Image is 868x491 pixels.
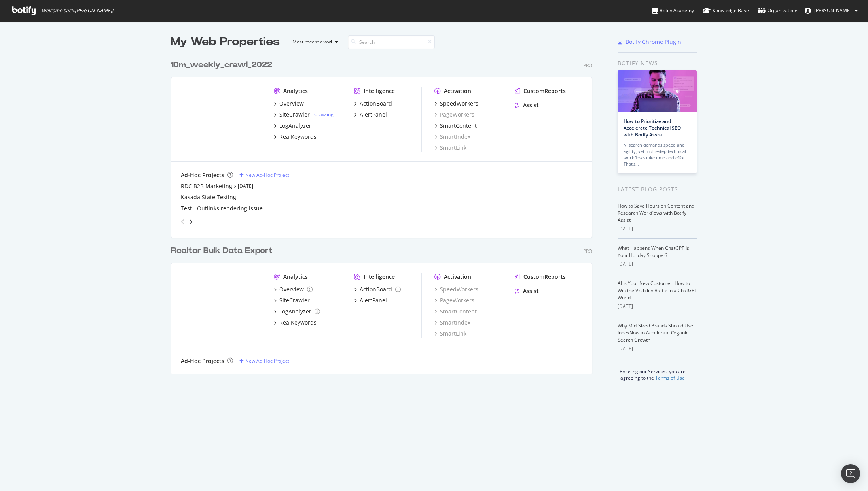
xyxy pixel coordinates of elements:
a: What Happens When ChatGPT Is Your Holiday Shopper? [618,245,689,259]
div: New Ad-Hoc Project [245,172,289,178]
div: Pro [583,62,592,69]
div: SiteCrawler [279,296,310,304]
div: Pro [583,248,592,255]
div: SmartLink [434,330,466,338]
div: By using our Services, you are agreeing to the [608,364,697,381]
div: Overview [279,100,304,108]
div: CustomReports [523,273,566,281]
a: 10m_weekly_crawl_2022 [171,59,275,71]
div: Intelligence [364,87,395,95]
a: AlertPanel [354,296,387,304]
div: Analytics [283,273,308,281]
div: AlertPanel [360,111,387,119]
div: CustomReports [523,87,566,95]
a: SmartContent [434,122,477,130]
a: Assist [515,287,539,295]
div: [DATE] [618,261,697,268]
div: RealKeywords [279,319,316,327]
a: Crawling [314,111,334,118]
div: Overview [279,285,304,293]
div: Organizations [758,7,798,15]
img: realtorsecondary.com [181,273,261,337]
a: Botify Chrome Plugin [618,38,681,46]
div: Knowledge Base [703,7,749,15]
a: RealKeywords [274,319,316,327]
a: CustomReports [515,273,566,281]
a: SiteCrawler- Crawling [274,111,334,119]
div: Activation [444,87,471,95]
div: AlertPanel [360,296,387,304]
a: SmartLink [434,144,466,152]
a: Realtor Bulk Data Export [171,245,276,257]
div: Assist [523,101,539,109]
div: AI search demands speed and agility, yet multi-step technical workflows take time and effort. Tha... [624,142,691,167]
a: CustomReports [515,87,566,95]
a: Overview [274,285,313,293]
a: AlertPanel [354,111,387,119]
img: realtor.com [181,87,261,151]
a: SmartIndex [434,319,470,327]
div: Botify Academy [652,7,694,15]
div: angle-right [188,218,193,226]
div: New Ad-Hoc Project [245,357,289,364]
a: [DATE] [238,183,253,189]
button: [PERSON_NAME] [798,4,864,17]
div: Most recent crawl [292,40,332,44]
div: Latest Blog Posts [618,185,697,194]
a: ActionBoard [354,285,401,293]
a: PageWorkers [434,296,474,304]
div: [DATE] [618,345,697,352]
a: LogAnalyzer [274,122,311,130]
a: SmartContent [434,308,477,315]
a: SpeedWorkers [434,285,478,293]
a: AI Is Your New Customer: How to Win the Visibility Battle in a ChatGPT World [618,280,697,301]
div: angle-left [178,215,188,228]
a: RealKeywords [274,133,316,141]
a: Overview [274,100,304,108]
div: [DATE] [618,225,697,232]
div: Botify Chrome Plugin [625,38,681,46]
a: Assist [515,101,539,109]
a: New Ad-Hoc Project [239,357,289,364]
a: SpeedWorkers [434,100,478,108]
div: - [311,111,334,118]
div: Activation [444,273,471,281]
a: PageWorkers [434,111,474,119]
span: Bengu Eker [814,7,851,14]
a: Kasada State Testing [181,193,236,201]
div: SiteCrawler [279,111,310,119]
img: How to Prioritize and Accelerate Technical SEO with Botify Assist [618,70,697,112]
a: New Ad-Hoc Project [239,172,289,178]
div: Analytics [283,87,308,95]
div: Ad-Hoc Projects [181,171,224,179]
div: ActionBoard [360,100,392,108]
div: Ad-Hoc Projects [181,357,224,365]
div: My Web Properties [171,34,280,50]
div: SpeedWorkers [440,100,478,108]
div: Intelligence [364,273,395,281]
input: Search [348,35,435,49]
a: Terms of Use [655,374,685,381]
div: Assist [523,287,539,295]
span: Welcome back, [PERSON_NAME] ! [42,8,113,14]
a: Test - Outlinks rendering issue [181,204,263,212]
button: Most recent crawl [286,36,341,48]
div: Open Intercom Messenger [841,464,860,483]
a: How to Save Hours on Content and Research Workflows with Botify Assist [618,202,694,223]
a: SmartIndex [434,133,470,141]
div: 10m_weekly_crawl_2022 [171,59,272,71]
div: LogAnalyzer [279,308,311,315]
div: [DATE] [618,303,697,310]
a: RDC B2B Marketing [181,182,232,190]
a: ActionBoard [354,100,392,108]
